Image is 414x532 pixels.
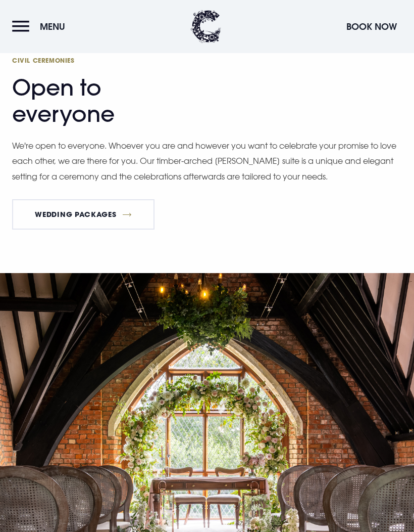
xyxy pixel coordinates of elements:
span: Civil Ceremonies [12,56,209,64]
button: Book Now [341,16,402,37]
h2: Open to everyone [12,56,209,128]
p: We're open to everyone. Whoever you are and however you want to celebrate your promise to love ea... [12,138,402,184]
img: Clandeboye Lodge [191,10,221,43]
span: Menu [40,21,65,32]
button: Menu [12,16,70,37]
a: Wedding Packages [12,199,154,230]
